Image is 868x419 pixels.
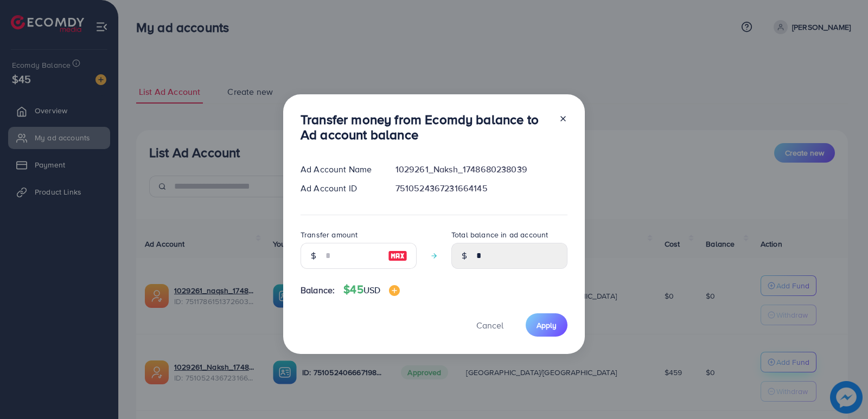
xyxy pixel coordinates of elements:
[343,283,400,296] h4: $45
[292,182,387,195] div: Ad Account ID
[463,313,517,337] button: Cancel
[301,112,550,143] h3: Transfer money from Ecomdy balance to Ad account balance
[389,285,400,296] img: image
[537,320,557,331] span: Apply
[476,319,503,331] span: Cancel
[301,284,335,296] span: Balance:
[387,163,576,176] div: 1029261_Naksh_1748680238039
[388,249,407,262] img: image
[292,163,387,176] div: Ad Account Name
[301,229,358,240] label: Transfer amount
[363,284,380,296] span: USD
[526,313,567,337] button: Apply
[451,229,548,240] label: Total balance in ad account
[387,182,576,195] div: 7510524367231664145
